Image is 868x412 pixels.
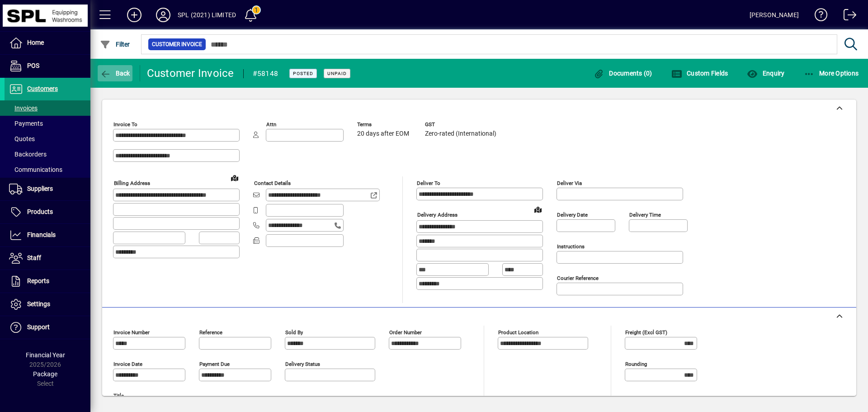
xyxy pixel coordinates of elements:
[671,70,728,77] span: Custom Fields
[425,130,496,137] span: Zero-rated (International)
[293,71,313,76] span: Posted
[5,116,90,131] a: Payments
[90,65,140,81] app-page-header-button: Back
[26,351,65,359] span: Financial Year
[98,65,132,81] button: Back
[5,270,90,293] a: Reports
[389,329,422,336] mat-label: Order number
[27,39,44,46] span: Home
[531,202,545,217] a: View on map
[327,71,347,76] span: Unpaid
[120,7,149,23] button: Add
[357,130,409,137] span: 20 days after EOM
[5,316,90,339] a: Support
[5,224,90,246] a: Financials
[100,41,130,48] span: Filter
[9,104,38,112] span: Invoices
[425,122,496,128] span: GST
[5,147,90,162] a: Backorders
[27,62,39,69] span: POS
[285,361,320,367] mat-label: Delivery status
[625,329,667,336] mat-label: Freight (excl GST)
[745,65,787,81] button: Enquiry
[594,70,652,77] span: Documents (0)
[417,180,440,186] mat-label: Deliver To
[253,66,278,81] div: #58148
[27,254,41,261] span: Staff
[5,201,90,223] a: Products
[9,120,43,127] span: Payments
[837,2,857,31] a: Logout
[199,361,230,367] mat-label: Payment due
[557,180,582,186] mat-label: Deliver via
[27,277,49,284] span: Reports
[5,55,90,77] a: POS
[285,329,303,336] mat-label: Sold by
[804,70,859,77] span: More Options
[27,300,50,308] span: Settings
[629,212,661,218] mat-label: Delivery time
[113,361,142,367] mat-label: Invoice date
[808,2,828,31] a: Knowledge Base
[27,208,53,215] span: Products
[149,7,178,23] button: Profile
[147,66,234,81] div: Customer Invoice
[178,8,236,22] div: SPL (2021) LIMITED
[27,323,50,331] span: Support
[498,329,538,336] mat-label: Product location
[591,65,655,81] button: Documents (0)
[747,70,784,77] span: Enquiry
[357,122,411,128] span: Terms
[9,151,47,158] span: Backorders
[113,121,137,128] mat-label: Invoice To
[266,121,276,128] mat-label: Attn
[100,70,130,77] span: Back
[5,100,90,116] a: Invoices
[669,65,731,81] button: Custom Fields
[5,293,90,316] a: Settings
[27,185,53,192] span: Suppliers
[750,8,799,22] div: [PERSON_NAME]
[27,231,56,238] span: Financials
[9,135,35,142] span: Quotes
[33,370,57,378] span: Package
[113,393,124,399] mat-label: Title
[152,40,202,49] span: Customer Invoice
[802,65,861,81] button: More Options
[5,247,90,270] a: Staff
[5,178,90,200] a: Suppliers
[27,85,58,92] span: Customers
[5,131,90,147] a: Quotes
[199,329,222,336] mat-label: Reference
[557,243,585,250] mat-label: Instructions
[557,212,588,218] mat-label: Delivery date
[227,170,242,185] a: View on map
[5,162,90,177] a: Communications
[9,166,62,173] span: Communications
[113,329,150,336] mat-label: Invoice number
[625,361,647,367] mat-label: Rounding
[98,36,132,52] button: Filter
[5,32,90,54] a: Home
[557,275,599,281] mat-label: Courier Reference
